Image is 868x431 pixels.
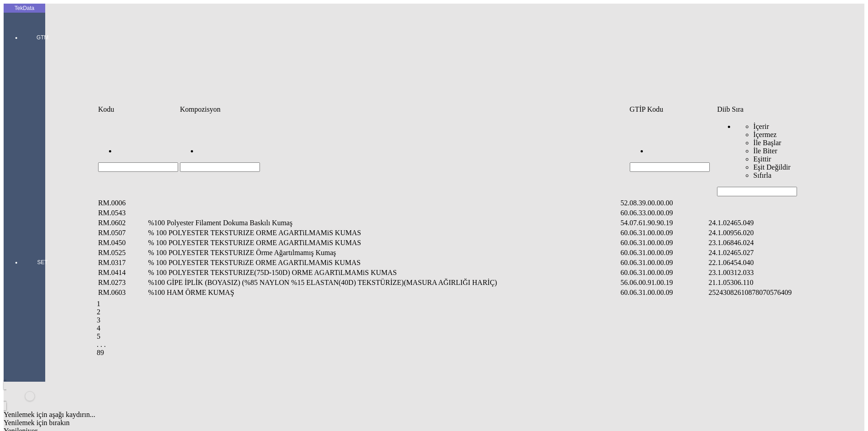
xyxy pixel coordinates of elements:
[753,131,777,138] span: İçermez
[630,162,710,172] input: Hücreyi Filtrele
[708,288,844,297] td: 25243082610878070576409
[98,218,146,227] td: RM.0602
[97,300,851,308] div: Page 1
[4,411,729,419] div: Yenilemek için aşağı kaydırın...
[629,105,716,114] td: Sütun GTİP Kodu
[180,162,260,172] input: Hücreyi Filtrele
[620,288,708,297] td: 60.06.31.00.00.09
[753,171,771,179] span: Sıfırla
[629,115,716,197] td: Hücreyi Filtrele
[717,105,850,114] td: Sütun Diib Sıra
[97,324,851,332] div: Page 4
[98,268,146,277] td: RM.0414
[29,259,56,266] span: SET
[708,278,844,287] td: 21.1.05306.110
[620,199,708,208] td: 52.08.39.00.00.00
[147,268,619,277] td: % 100 POLYESTER TEKSTURIZE(75D-150D) ORME AGARTiLMAMiS KUMAS
[620,218,708,227] td: 54.07.61.90.90.19
[180,105,628,114] div: Kompozisyon
[708,268,844,277] td: 23.1.00312.033
[620,208,708,218] td: 60.06.33.00.00.09
[753,139,781,147] span: İle Başlar
[717,187,797,196] input: Hücreyi Filtrele
[147,218,619,227] td: %100 Polyester Filament Dokuma Baskılı Kumaş
[98,199,146,208] td: RM.0006
[147,278,619,287] td: %100 GİPE İPLİK (BOYASIZ) (%85 NAYLON %15 ELASTAN(40D) TEKSTÜRİZE)(MASURA AĞIRLIĞI HARİÇ)
[147,228,619,237] td: % 100 POLYESTER TEKSTURIZE ORME AGARTiLMAMiS KUMAS
[717,105,849,114] div: Diib Sıra
[98,278,146,287] td: RM.0273
[753,155,771,163] span: Eşittir
[98,105,178,114] div: Kodu
[98,115,179,197] td: Hücreyi Filtrele
[147,258,619,267] td: % 100 POLYESTER TEKSTURiZE ORME AGARTiLMAMiS KUMAS
[97,332,851,341] div: Page 5
[753,147,777,155] span: İle Biter
[620,228,708,237] td: 60.06.31.00.00.09
[98,228,146,237] td: RM.0507
[4,419,729,427] div: Yenilemek için bırakın
[98,258,146,267] td: RM.0317
[97,308,851,316] div: Page 2
[620,258,708,267] td: 60.06.31.00.00.09
[4,5,45,12] div: TekData
[147,248,619,257] td: % 100 POLYESTER TEKSTURIZE Örme Ağartılmamış Kumaş
[717,115,850,197] td: Hücreyi Filtrele
[708,238,844,247] td: 23.1.06846.024
[98,208,146,218] td: RM.0543
[29,34,56,41] span: GTM
[98,238,146,247] td: RM.0450
[98,288,146,297] td: RM.0603
[147,238,619,247] td: % 100 POLYESTER TEKSTURIZE ORME AGARTiLMAMiS KUMAS
[620,278,708,287] td: 56.06.00.91.00.19
[753,163,790,171] span: Eşit Değildir
[620,238,708,247] td: 60.06.31.00.00.09
[708,218,844,227] td: 24.1.02465.049
[97,349,851,357] div: Page 89
[708,248,844,257] td: 24.1.02465.027
[147,288,619,297] td: %100 HAM ÖRME KUMAŞ
[97,104,851,357] div: Veri Tablosu
[179,115,628,197] td: Hücreyi Filtrele
[620,268,708,277] td: 60.06.31.00.00.09
[708,258,844,267] td: 22.1.06454.040
[98,248,146,257] td: RM.0525
[753,123,769,130] span: İçerir
[98,105,179,114] td: Sütun Kodu
[98,162,178,172] input: Hücreyi Filtrele
[630,105,716,114] div: GTİP Kodu
[620,248,708,257] td: 60.06.31.00.00.09
[179,105,628,114] td: Sütun Kompozisyon
[708,228,844,237] td: 24.1.00956.020
[97,316,851,324] div: Page 3
[97,341,851,349] div: . . .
